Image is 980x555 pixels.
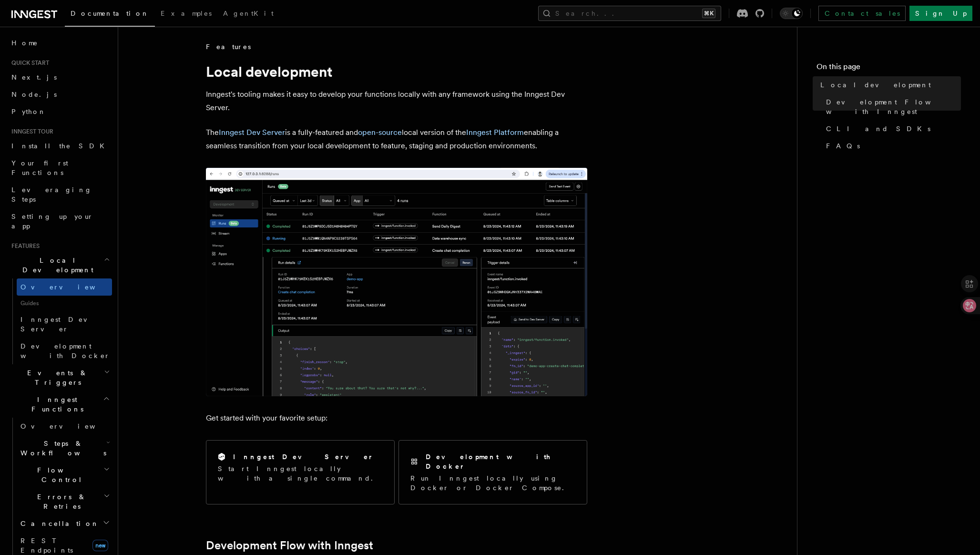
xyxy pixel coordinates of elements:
[818,6,906,21] a: Contact sales
[155,3,217,26] a: Examples
[8,86,112,103] a: Node.js
[8,208,112,235] a: Setting up your app
[8,364,112,391] button: Events & Triggers
[17,311,112,338] a: Inngest Dev Server
[206,63,587,80] h1: Local development
[822,93,961,120] a: Development Flow with Inngest
[17,519,99,528] span: Cancellation
[20,537,73,554] span: REST Endpoints
[11,108,46,115] span: Python
[817,61,961,76] h4: On this page
[8,395,103,414] span: Inngest Functions
[161,10,212,17] span: Examples
[218,464,383,483] p: Start Inngest locally with a single command.
[8,256,104,275] span: Local Development
[8,59,49,67] span: Quick start
[17,418,112,435] a: Overview
[223,10,274,17] span: AgentKit
[822,120,961,137] a: CLI and SDKs
[826,124,930,134] span: CLI and SDKs
[11,159,68,176] span: Your first Functions
[20,283,119,291] span: Overview
[909,6,972,21] a: Sign Up
[206,42,251,51] span: Features
[358,128,402,137] a: open-source
[206,88,587,114] p: Inngest's tooling makes it easy to develop your functions locally with any framework using the In...
[20,422,119,430] span: Overview
[8,368,104,387] span: Events & Triggers
[702,9,715,18] kbd: ⌘K
[8,69,112,86] a: Next.js
[219,128,285,137] a: Inngest Dev Server
[826,97,961,116] span: Development Flow with Inngest
[8,252,112,278] button: Local Development
[206,126,587,153] p: The is a fully-featured and local version of the enabling a seamless transition from your local d...
[17,296,112,311] span: Guides
[822,137,961,154] a: FAQs
[8,181,112,208] a: Leveraging Steps
[11,38,38,48] span: Home
[426,452,575,471] h2: Development with Docker
[11,186,92,203] span: Leveraging Steps
[217,3,279,26] a: AgentKit
[8,278,112,364] div: Local Development
[17,278,112,296] a: Overview
[17,338,112,364] a: Development with Docker
[8,391,112,418] button: Inngest Functions
[8,154,112,181] a: Your first Functions
[398,440,587,504] a: Development with DockerRun Inngest locally using Docker or Docker Compose.
[20,342,110,360] span: Development with Docker
[466,128,524,137] a: Inngest Platform
[410,473,575,493] p: Run Inngest locally using Docker or Docker Compose.
[826,141,860,151] span: FAQs
[17,515,112,532] button: Cancellation
[17,492,103,511] span: Errors & Retries
[11,142,110,150] span: Install the SDK
[17,488,112,515] button: Errors & Retries
[8,103,112,120] a: Python
[820,80,931,90] span: Local development
[780,8,803,19] button: Toggle dark mode
[233,452,374,462] h2: Inngest Dev Server
[17,439,106,458] span: Steps & Workflows
[817,76,961,93] a: Local development
[65,3,155,27] a: Documentation
[206,411,587,425] p: Get started with your favorite setup:
[8,34,112,51] a: Home
[206,539,373,552] a: Development Flow with Inngest
[8,137,112,154] a: Install the SDK
[11,91,57,98] span: Node.js
[20,316,102,333] span: Inngest Dev Server
[11,213,93,230] span: Setting up your app
[17,465,103,484] span: Flow Control
[17,435,112,462] button: Steps & Workflows
[11,73,57,81] span: Next.js
[8,242,40,250] span: Features
[8,128,53,135] span: Inngest tour
[538,6,721,21] button: Search...⌘K
[17,462,112,488] button: Flow Control
[92,540,108,551] span: new
[71,10,149,17] span: Documentation
[206,440,395,504] a: Inngest Dev ServerStart Inngest locally with a single command.
[206,168,587,396] img: The Inngest Dev Server on the Functions page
